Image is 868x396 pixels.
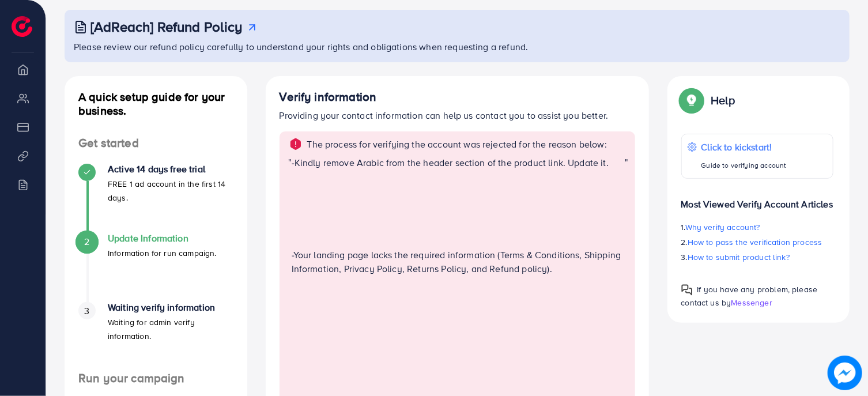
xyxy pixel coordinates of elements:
p: Waiting for admin verify information. [108,315,233,343]
img: alert [289,137,303,151]
span: How to pass the verification process [688,236,822,248]
p: Most Viewed Verify Account Articles [681,188,834,211]
p: Information for run campaign. [108,246,217,260]
span: How to submit product link? [688,251,790,263]
p: 2. [681,235,834,249]
img: Popup guide [681,90,702,111]
p: 1. [681,220,834,234]
h4: Active 14 days free trial [108,164,233,175]
p: Help [711,93,735,107]
span: 3 [84,304,89,318]
img: Popup guide [681,284,693,296]
li: Update Information [65,233,247,302]
h4: Waiting verify information [108,302,233,313]
p: -Kindly remove Arabic from the header section of the product link. Update it. [292,156,625,169]
p: The process for verifying the account was rejected for the reason below: [307,137,607,151]
p: Guide to verifying account [701,159,787,172]
span: Why verify account? [685,221,760,233]
span: If you have any problem, please contact us by [681,284,818,308]
h4: Update Information [108,233,217,244]
span: Messenger [731,297,772,308]
p: 3. [681,250,834,264]
h4: Run your campaign [65,371,247,386]
p: Click to kickstart! [701,140,787,154]
p: Please review our refund policy carefully to understand your rights and obligations when requesti... [74,40,843,54]
img: logo [12,16,32,37]
h4: Verify information [280,90,635,104]
img: image [828,356,862,390]
li: Active 14 days free trial [65,164,247,233]
p: FREE 1 ad account in the first 14 days. [108,177,233,205]
p: Providing your contact information can help us contact you to assist you better. [280,108,635,122]
h4: A quick setup guide for your business. [65,90,247,118]
span: 2 [84,235,89,248]
p: -Your landing page lacks the required information (Terms & Conditions, Shipping Information, Priv... [292,248,625,276]
h3: [AdReach] Refund Policy [90,18,243,35]
li: Waiting verify information [65,302,247,371]
h4: Get started [65,136,247,150]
